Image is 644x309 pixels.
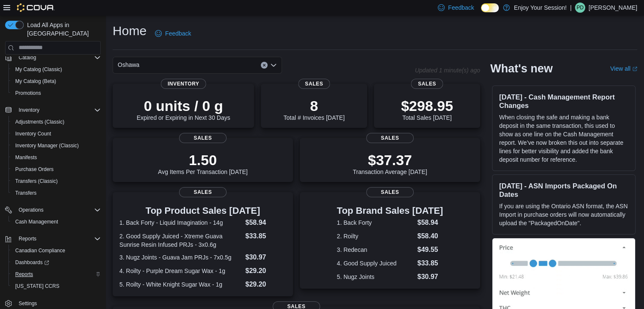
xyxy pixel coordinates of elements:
[245,266,286,276] dd: $29.20
[24,21,101,38] span: Load All Apps in [GEOGRAPHIC_DATA]
[158,152,248,175] div: Avg Items Per Transaction [DATE]
[15,130,51,137] span: Inventory Count
[12,152,101,163] span: Manifests
[15,90,41,97] span: Promotions
[417,231,443,241] dd: $58.40
[337,232,414,240] dt: 2. Roilty
[2,204,104,216] button: Operations
[270,62,277,69] button: Open list of options
[337,259,414,268] dt: 4. Good Supply Juiced
[15,234,40,244] button: Reports
[19,107,39,113] span: Inventory
[12,164,57,174] a: Purchase Orders
[15,298,40,309] a: Settings
[8,75,104,87] button: My Catalog (Beta)
[12,164,101,174] span: Purchase Orders
[12,141,82,151] a: Inventory Manager (Classic)
[401,97,453,121] div: Total Sales [DATE]
[12,129,55,139] a: Inventory Count
[417,258,443,268] dd: $33.85
[366,133,414,143] span: Sales
[8,128,104,140] button: Inventory Count
[12,76,101,86] span: My Catalog (Beta)
[12,188,40,198] a: Transfers
[499,202,628,227] p: If you are using the Ontario ASN format, the ASN Import in purchase orders will now automatically...
[15,66,62,73] span: My Catalog (Classic)
[15,259,49,266] span: Dashboards
[337,218,414,227] dt: 1. Back Forty
[8,87,104,99] button: Promotions
[353,152,427,175] div: Transaction Average [DATE]
[12,217,61,227] a: Cash Management
[417,218,443,228] dd: $58.94
[8,245,104,257] button: Canadian Compliance
[119,253,242,262] dt: 3. Nugz Joints - Guava Jam PRJs - 7x0.5g
[15,166,54,173] span: Purchase Orders
[15,205,47,215] button: Operations
[570,3,572,13] p: |
[632,66,637,72] svg: External link
[8,175,104,187] button: Transfers (Classic)
[283,97,344,114] p: 8
[158,152,248,168] p: 1.50
[15,52,39,63] button: Catalog
[245,218,286,228] dd: $58.94
[165,29,191,38] span: Feedback
[577,3,584,13] span: PD
[499,113,628,164] p: When closing the safe and making a bank deposit in the same transaction, this used to show as one...
[12,257,53,268] a: Dashboards
[15,119,64,125] span: Adjustments (Classic)
[610,65,637,72] a: View allExternal link
[353,152,427,168] p: $37.37
[481,3,499,12] input: Dark Mode
[499,93,628,110] h3: [DATE] - Cash Management Report Changes
[401,97,453,114] p: $298.95
[337,206,443,216] h3: Top Brand Sales [DATE]
[119,218,242,227] dt: 1. Back Forty - Liquid Imagination - 14g
[12,246,69,256] a: Canadian Compliance
[12,76,60,86] a: My Catalog (Beta)
[179,187,227,197] span: Sales
[161,79,206,89] span: Inventory
[411,79,443,89] span: Sales
[415,67,480,74] p: Updated 1 minute(s) ago
[337,273,414,281] dt: 5. Nugz Joints
[8,187,104,199] button: Transfers
[12,269,101,279] span: Reports
[15,271,33,278] span: Reports
[245,252,286,262] dd: $30.97
[12,176,101,186] span: Transfers (Classic)
[179,133,227,143] span: Sales
[12,117,68,127] a: Adjustments (Classic)
[119,267,242,275] dt: 4. Roilty - Purple Dream Sugar Wax - 1g
[575,3,585,13] div: Paige Dyck
[499,182,628,199] h3: [DATE] - ASN Imports Packaged On Dates
[2,233,104,245] button: Reports
[12,152,40,163] a: Manifests
[8,280,104,292] button: [US_STATE] CCRS
[337,246,414,254] dt: 3. Redecan
[12,64,101,74] span: My Catalog (Classic)
[15,247,65,254] span: Canadian Compliance
[119,206,286,216] h3: Top Product Sales [DATE]
[19,54,36,61] span: Catalog
[113,22,146,39] h1: Home
[366,187,414,197] span: Sales
[12,257,101,268] span: Dashboards
[245,279,286,290] dd: $29.20
[261,62,268,69] button: Clear input
[2,52,104,63] button: Catalog
[2,104,104,116] button: Inventory
[15,142,79,149] span: Inventory Manager (Classic)
[12,129,101,139] span: Inventory Count
[283,97,344,121] div: Total # Invoices [DATE]
[15,52,101,63] span: Catalog
[15,298,101,309] span: Settings
[118,60,139,70] span: Oshawa
[15,105,43,115] button: Inventory
[15,283,59,290] span: [US_STATE] CCRS
[514,3,567,13] p: Enjoy Your Session!
[12,281,63,291] a: [US_STATE] CCRS
[8,216,104,228] button: Cash Management
[8,268,104,280] button: Reports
